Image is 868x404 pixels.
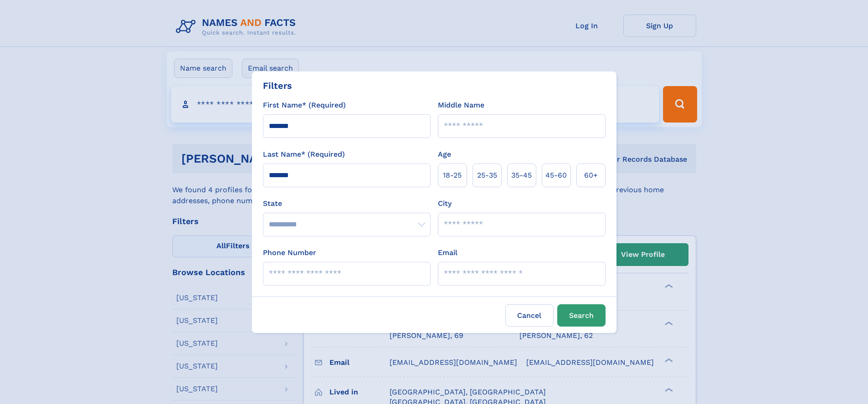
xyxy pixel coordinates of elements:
label: Email [438,247,457,258]
label: Middle Name [438,100,484,111]
label: First Name* (Required) [263,100,346,111]
span: 45‑60 [545,170,567,181]
span: 60+ [584,170,598,181]
span: 25‑35 [477,170,497,181]
label: Phone Number [263,247,316,258]
span: 18‑25 [443,170,462,181]
span: 35‑45 [511,170,532,181]
label: Age [438,149,451,160]
label: City [438,198,452,209]
label: Last Name* (Required) [263,149,345,160]
button: Search [557,304,606,327]
div: Filters [263,79,292,92]
label: State [263,198,431,209]
label: Cancel [505,304,554,327]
